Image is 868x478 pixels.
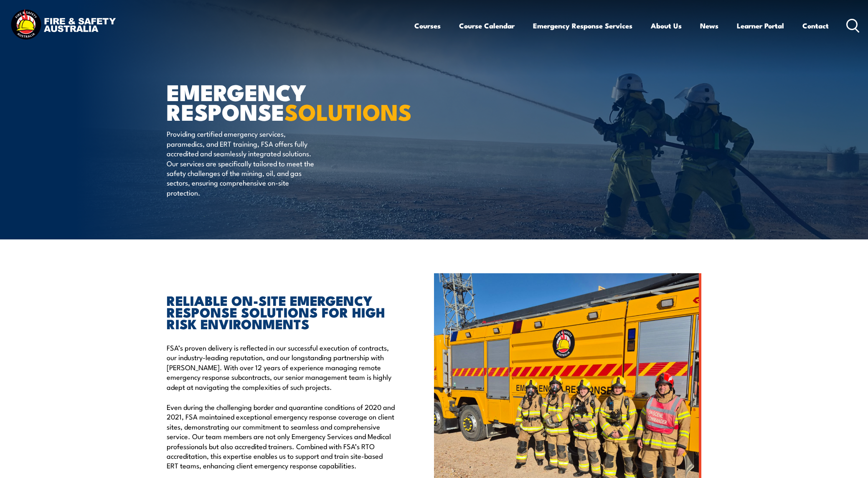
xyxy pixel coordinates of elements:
a: News [700,15,718,37]
a: Learner Portal [737,15,784,37]
a: Courses [414,15,441,37]
h2: RELIABLE ON-SITE EMERGENCY RESPONSE SOLUTIONS FOR HIGH RISK ENVIRONMENTS [167,294,396,329]
p: FSA’s proven delivery is reflected in our successful execution of contracts, our industry-leading... [167,343,396,392]
a: Emergency Response Services [533,15,632,37]
a: Course Calendar [459,15,515,37]
h1: EMERGENCY RESPONSE [167,82,373,121]
p: Providing certified emergency services, paramedics, and ERT training, FSA offers fully accredited... [167,129,319,197]
p: Even during the challenging border and quarantine conditions of 2020 and 2021, FSA maintained exc... [167,402,396,470]
a: Contact [802,15,829,37]
a: About Us [651,15,682,37]
strong: SOLUTIONS [284,94,412,128]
